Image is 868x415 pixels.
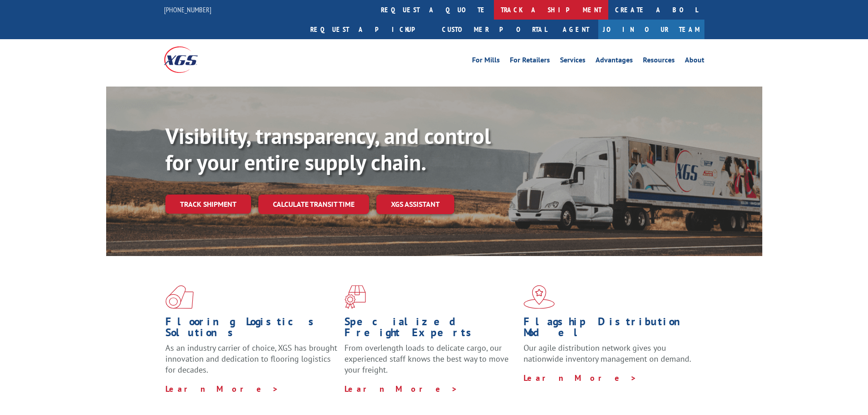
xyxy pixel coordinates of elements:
span: As an industry carrier of choice, XGS has brought innovation and dedication to flooring logistics... [165,343,337,375]
h1: Specialized Freight Experts [344,316,517,343]
a: Learn More > [524,373,637,383]
img: xgs-icon-flagship-distribution-model-red [524,285,555,309]
a: Learn More > [344,384,458,394]
a: Customer Portal [435,20,554,39]
b: Visibility, transparency, and control for your entire supply chain. [165,122,491,176]
a: Agent [554,20,598,39]
a: Advantages [596,56,633,67]
a: About [685,56,704,67]
a: [PHONE_NUMBER] [164,5,211,14]
a: Calculate transit time [258,195,369,214]
h1: Flagship Distribution Model [524,316,696,343]
a: Resources [643,56,675,67]
a: Services [560,56,586,67]
p: From overlength loads to delicate cargo, our experienced staff knows the best way to move your fr... [344,343,517,383]
a: Join Our Team [598,20,704,39]
a: XGS ASSISTANT [376,195,454,214]
h1: Flooring Logistics Solutions [165,316,338,343]
img: xgs-icon-focused-on-flooring-red [344,285,366,309]
a: Learn More > [165,384,279,394]
a: For Mills [472,56,500,67]
a: Track shipment [165,195,251,214]
img: xgs-icon-total-supply-chain-intelligence-red [165,285,194,309]
a: For Retailers [510,56,550,67]
a: Request a pickup [303,20,435,39]
span: Our agile distribution network gives you nationwide inventory management on demand. [524,343,691,364]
